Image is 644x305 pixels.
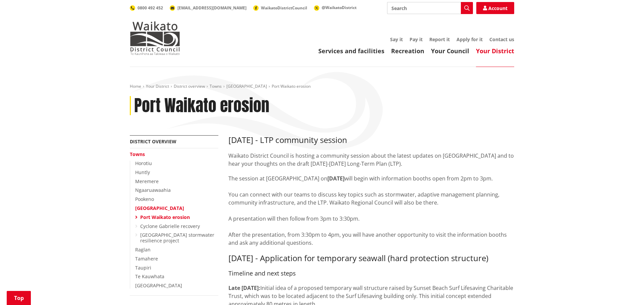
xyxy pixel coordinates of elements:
a: Top [7,291,31,305]
a: Meremere [135,178,159,184]
a: [GEOGRAPHIC_DATA] [226,83,267,89]
a: Your District [476,47,514,55]
a: [GEOGRAPHIC_DATA] [135,205,184,211]
a: Account [476,2,514,14]
a: Services and facilities [318,47,384,55]
a: Raglan [135,246,151,253]
input: Search input [387,2,473,14]
a: Apply for it [457,36,483,43]
h3: [DATE] - Application for temporary seawall (hard protection structure) [228,253,514,263]
span: 0800 492 452 [138,5,163,11]
img: Waikato District Council - Te Kaunihera aa Takiwaa o Waikato [130,21,180,55]
a: Pay it [410,36,423,43]
span: Port Waikato erosion [272,83,311,89]
h1: Port Waikato erosion [134,96,269,116]
h4: Timeline and next steps [228,270,514,277]
a: [EMAIL_ADDRESS][DOMAIN_NAME] [170,5,247,11]
a: Te Kauwhata [135,273,164,280]
a: Cyclone Gabrielle recovery [140,223,200,229]
a: Pookeno [135,196,154,202]
p: The session at [GEOGRAPHIC_DATA] on will begin with information booths open from 2pm to 3pm. You ... [228,174,514,247]
a: Towns [130,151,145,157]
a: Horotiu [135,160,152,166]
a: Port Waikato erosion [140,214,190,220]
a: Report it [429,36,450,43]
a: District overview [130,138,176,145]
a: Taupiri [135,264,151,271]
a: [GEOGRAPHIC_DATA] [135,282,182,289]
a: WaikatoDistrictCouncil [253,5,307,11]
span: WaikatoDistrictCouncil [261,5,307,11]
a: Contact us [489,36,514,43]
a: Tamahere [135,255,158,262]
span: [EMAIL_ADDRESS][DOMAIN_NAME] [177,5,247,11]
a: [GEOGRAPHIC_DATA] stormwater resilience project [140,232,214,244]
p: Waikato District Council is hosting a community session about the latest updates on [GEOGRAPHIC_D... [228,152,514,168]
a: @WaikatoDistrict [314,5,357,10]
a: District overview [174,83,205,89]
strong: Late [DATE]: [228,284,260,292]
a: Huntly [135,169,150,175]
nav: breadcrumb [130,84,514,89]
strong: [DATE] [327,175,344,182]
a: Towns [210,83,222,89]
h3: [DATE] - LTP community session [228,135,514,145]
a: Your Council [431,47,469,55]
a: Your District [146,83,169,89]
span: @WaikatoDistrict [322,5,357,10]
a: 0800 492 452 [130,5,163,11]
a: Say it [390,36,403,43]
a: Recreation [391,47,424,55]
a: Ngaaruawaahia [135,187,171,193]
a: Home [130,83,141,89]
